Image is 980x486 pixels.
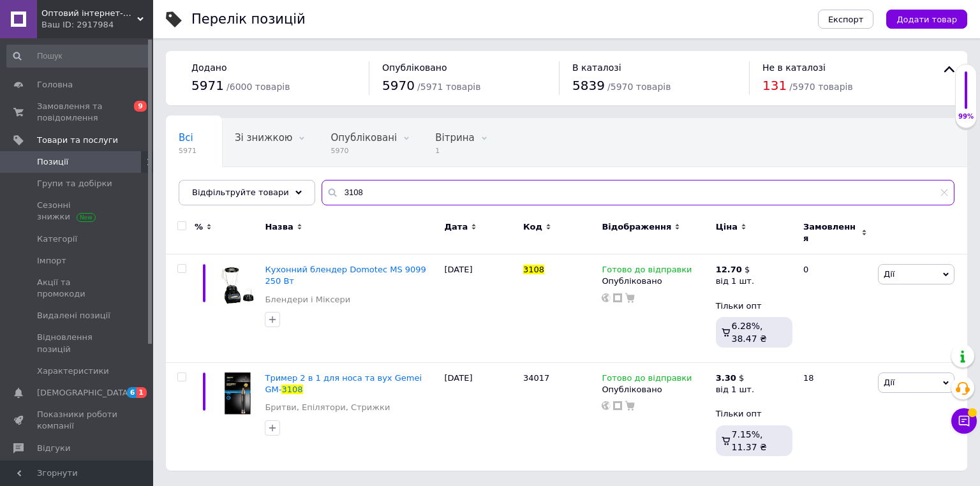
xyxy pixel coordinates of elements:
span: Ціна [716,221,738,233]
div: 99% [956,112,976,121]
a: Блендери і Міксери [265,294,350,306]
span: Експорт [828,15,864,24]
b: 12.70 [716,265,742,274]
span: Оптовий інтернет-магазин "Big Opt" [41,8,137,19]
span: Групи та добірки [37,178,112,189]
span: Додати товар [896,15,957,24]
span: Вітрина [435,132,474,144]
span: Категорії [37,233,77,245]
span: Позиції [37,156,68,168]
div: від 1 шт. [716,276,754,287]
a: Кухонний блендер Domotec MS 9099 250 Вт [265,265,426,286]
div: [DATE] [442,254,520,363]
span: 5971 [179,146,197,156]
span: Дії [884,269,895,279]
span: Відгуки [37,443,70,454]
div: $ [716,372,754,384]
button: Експорт [818,10,874,29]
img: Триммер 2 в 1 для носа и ушей Gemei GM-3108 [217,372,258,414]
span: Дії [884,378,895,387]
div: Тільки опт [716,300,792,312]
span: Характеристики [37,365,109,377]
span: Дата [445,221,468,233]
span: Готово до відправки [602,265,692,278]
a: Тример 2 в 1 для носа та вух Gemei GM-3108 [265,373,422,394]
span: 3108 [281,385,302,394]
span: 9 [134,101,147,112]
span: Товари та послуги [37,135,118,146]
span: Назва [265,221,293,233]
span: Не в каталозі [762,63,826,73]
span: 131 [762,78,787,93]
span: 1 [435,146,474,156]
span: Відфільтруйте товари [192,188,289,197]
span: Акції та промокоди [37,277,118,300]
img: Кухонный блендер Domotec MS 9099 250Вт [217,264,258,306]
span: Сезонні знижки [37,200,118,223]
span: / 5970 товарів [607,82,671,92]
span: [DEMOGRAPHIC_DATA] [37,387,131,399]
div: 18 [796,363,875,471]
div: Опубліковано [602,276,709,287]
div: 0 [796,254,875,363]
span: / 5971 товарів [417,82,480,92]
button: Додати товар [886,10,967,29]
span: Приховані [179,180,230,192]
span: / 6000 товарів [226,82,290,92]
span: / 5970 товарів [789,82,852,92]
span: Всі [179,132,193,144]
span: Замовлення [803,221,858,244]
span: Опубліковано [382,63,447,73]
span: Готово до відправки [602,373,692,387]
div: від 1 шт. [716,384,754,395]
span: Відновлення позицій [37,332,118,355]
span: 6.28%, 38.47 ₴ [732,321,767,344]
input: Пошук по назві позиції, артикулу і пошуковим запитам [322,180,954,205]
span: % [195,221,203,233]
a: Бритви, Епілятори, Стрижки [265,402,390,413]
span: Видалені позиції [37,310,110,321]
span: 5971 [191,78,224,93]
span: 7.15%, 11.37 ₴ [732,429,767,452]
span: Замовлення та повідомлення [37,101,118,124]
span: 34017 [523,373,549,383]
b: 3.30 [716,373,736,383]
span: 5970 [330,146,397,156]
span: Опубліковані [330,132,397,144]
span: Імпорт [37,255,66,267]
span: Код [523,221,542,233]
span: 6 [127,387,137,398]
span: 5839 [572,78,605,93]
span: Додано [191,63,226,73]
span: 1 [137,387,147,398]
div: Тільки опт [716,408,792,420]
span: Головна [37,79,73,91]
div: Ваш ID: 2917984 [41,19,153,31]
span: Відображення [602,221,671,233]
button: Чат з покупцем [951,408,977,434]
div: Опубліковано [602,384,709,395]
div: Перелік позицій [191,13,306,26]
span: 5970 [382,78,415,93]
input: Пошук [6,45,151,68]
span: Зі знижкою [235,132,292,144]
span: Тример 2 в 1 для носа та вух Gemei GM- [265,373,422,394]
span: В каталозі [572,63,621,73]
div: $ [716,264,754,276]
div: [DATE] [442,363,520,471]
span: Показники роботи компанії [37,409,118,432]
span: 3108 [523,265,544,274]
